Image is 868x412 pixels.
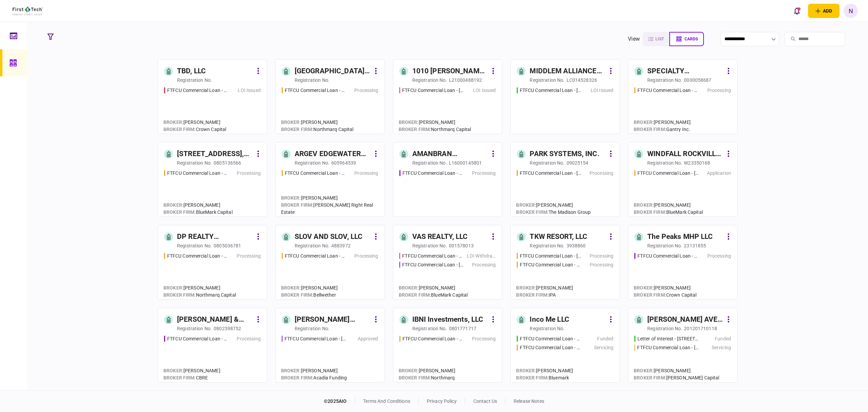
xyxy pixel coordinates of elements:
[393,225,502,300] a: VAS REALTY, LLCregistration no.001578013FTFCU Commercial Loan - 1882 New Scotland RoadLOI Withdra...
[281,119,354,126] div: [PERSON_NAME]
[628,308,737,382] a: [PERSON_NAME] AVE., LLCregistration no.201201710118Letter of Interest - 28441 Felix Valdez Ave Te...
[634,202,654,208] span: Broker :
[591,87,613,94] div: LOI Issued
[516,368,536,373] span: Broker :
[530,149,599,160] div: PARK SYSTEMS, INC.
[399,374,456,381] div: Northmarq
[412,231,468,242] div: VAS REALTY, LLC
[449,160,482,166] div: L16000145801
[427,398,457,404] a: privacy policy
[163,209,196,215] span: broker firm :
[354,170,378,177] div: Processing
[712,344,731,351] div: Servicing
[628,59,737,134] a: SPECIALTY PROPERTIES LLCregistration no.0000058687FTFCU Commercial Loan - 1151-B Hospital Way Poc...
[163,209,233,216] div: BlueMark Capital
[449,325,476,332] div: 0801771717
[412,66,488,77] div: 1010 [PERSON_NAME] ST LLC
[167,335,228,342] div: FTFCU Commercial Loan - 513 E Caney Street Wharton TX
[647,66,723,77] div: SPECIALTY PROPERTIES LLC
[567,160,589,166] div: 09025154
[402,252,463,260] div: FTFCU Commercial Loan - 1882 New Scotland Road
[331,160,356,166] div: 605964539
[647,149,723,160] div: WINDFALL ROCKVILLE LLC
[399,127,431,132] span: broker firm :
[324,398,355,405] div: © 2025 AIO
[567,242,586,249] div: 3938860
[284,335,346,342] div: FTFCU Commercial Loan - 6 Dunbar Rd Monticello NY
[295,325,330,332] div: registration no.
[590,170,613,177] div: Processing
[237,252,260,260] div: Processing
[530,66,606,77] div: MIDDLEM ALLIANCE PLAZA LLC
[295,242,330,249] div: registration no.
[177,66,206,77] div: TBD, LLC
[167,252,229,260] div: FTFCU Commercial Loan - 566 W Farm to Market 1960
[363,398,410,404] a: terms and conditions
[285,252,346,260] div: FTFCU Commercial Loan - 1639 Alameda Ave Lakewood OH
[684,325,717,332] div: 201201710118
[634,292,696,299] div: Crown Capital
[412,77,447,83] div: registration no.
[281,292,338,299] div: Bellwether
[510,225,620,300] a: TKW RESORT, LLCregistration no.3938860FTFCU Commercial Loan - 1402 Boone StreetProcessingFTFCU Co...
[520,261,581,268] div: FTFCU Commercial Loan - 2410 Charleston Highway
[285,87,346,94] div: FTFCU Commercial Loan - 3105 Clairpoint Court
[281,368,301,373] span: Broker :
[177,242,212,249] div: registration no.
[275,225,385,300] a: SLOV AND SLOV, LLCregistration no.4883972FTFCU Commercial Loan - 1639 Alameda Ave Lakewood OHProc...
[594,344,613,351] div: Servicing
[158,59,267,134] a: TBD, LLCregistration no.FTFCU Commercial Loan - 28313 US Hwy 27 Leesburg FLLOI IssuedBroker:[PERS...
[634,375,666,380] span: broker firm :
[177,149,253,160] div: [STREET_ADDRESS], LLC
[510,142,620,217] a: PARK SYSTEMS, INC.registration no.09025154FTFCU Commercial Loan - 600 Holly Drive AlbanyProcessin...
[684,160,710,166] div: W23350168
[275,59,385,134] a: [GEOGRAPHIC_DATA] Townhomes LLCregistration no.FTFCU Commercial Loan - 3105 Clairpoint CourtProce...
[530,160,565,166] div: registration no.
[472,335,496,342] div: Processing
[628,225,737,300] a: The Peaks MHP LLCregistration no.23131855FTFCU Commercial Loan - 6110 N US Hwy 89 Flagstaff AZPro...
[684,77,711,83] div: 0000058687
[634,209,666,215] span: broker firm :
[590,252,613,260] div: Processing
[647,77,682,83] div: registration no.
[399,284,468,292] div: [PERSON_NAME]
[516,292,573,299] div: IPA
[634,119,654,125] span: Broker :
[643,32,669,46] button: list
[281,126,354,133] div: Northmarq Capital
[281,202,379,216] div: [PERSON_NAME] Right Real Estate
[295,149,371,160] div: ARGEV EDGEWATER HOLDINGS LLC
[158,142,267,217] a: [STREET_ADDRESS], LLCregistration no.0805136566FTFCU Commercial Loan - 503 E 6th Street Del RioPr...
[567,77,597,83] div: LC014528326
[214,160,241,166] div: 0805136566
[399,368,419,373] span: Broker :
[520,170,581,177] div: FTFCU Commercial Loan - 600 Holly Drive Albany
[637,87,698,94] div: FTFCU Commercial Loan - 1151-B Hospital Way Pocatello
[634,127,666,132] span: broker firm :
[275,142,385,217] a: ARGEV EDGEWATER HOLDINGS LLCregistration no.605964539FTFCU Commercial Loan - 8813 Edgewater Dr SW...
[637,344,698,351] div: FTFCU Commercial Loan - 28441 Felix Valdez Ave Temecula CA
[516,374,573,381] div: Bluemark
[163,119,183,125] span: Broker :
[393,59,502,134] a: 1010 [PERSON_NAME] ST LLCregistration no.L21000488192FTFCU Commercial Loan - 1010 Bronson StreetL...
[530,314,569,325] div: Inco Me LLC
[412,314,484,325] div: IBNI Investments, LLC
[281,367,347,374] div: [PERSON_NAME]
[163,284,236,292] div: [PERSON_NAME]
[177,325,212,332] div: registration no.
[530,231,587,242] div: TKW RESORT, LLC
[472,261,496,268] div: Processing
[530,242,565,249] div: registration no.
[163,285,183,291] span: Broker :
[163,202,183,208] span: Broker :
[590,261,613,268] div: Processing
[295,77,330,83] div: registration no.
[177,160,212,166] div: registration no.
[634,202,703,209] div: [PERSON_NAME]
[647,231,713,242] div: The Peaks MHP LLC
[399,126,471,133] div: Northmarq Capital
[637,170,699,177] div: FTFCU Commercial Loan - 1701-1765 Rockville Pike
[647,314,723,325] div: [PERSON_NAME] AVE., LLC
[177,231,253,242] div: DP REALTY INVESTMENT, LLC
[634,284,696,292] div: [PERSON_NAME]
